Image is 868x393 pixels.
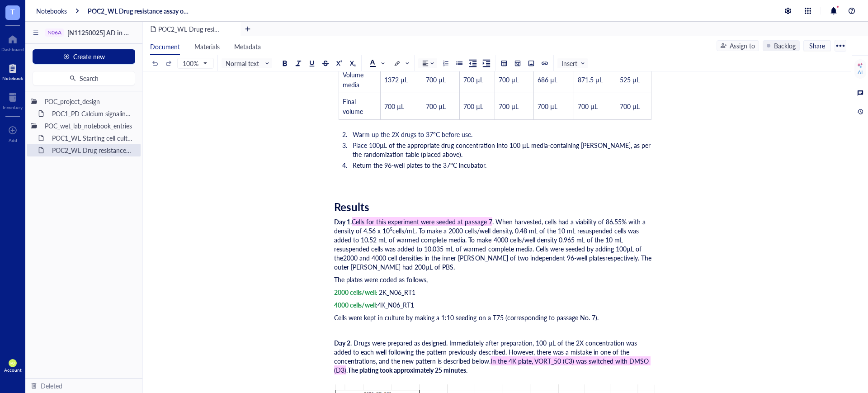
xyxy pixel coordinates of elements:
[47,29,61,36] div: N06A
[48,144,137,156] div: POC2_WL Drug resistance assay on N06A library
[3,104,23,110] div: Inventory
[384,102,404,111] span: 700 µL
[334,275,428,284] span: The plates were coded as follows,
[353,130,472,139] span: Warm up the 2X drugs to 37°C before use.
[463,75,483,84] span: 700 µL
[426,75,446,84] span: 700 µL
[346,365,348,374] span: .
[334,217,647,235] span: . When harvested, cells had a viability of 86.55% with a density of 4.56 x 10
[334,226,641,253] span: cells/mL. To make a 2000 cells/well density, 0.48 mL of the 10 mL resuspended cells was added to ...
[10,6,15,17] span: T
[353,161,486,170] span: Return the 96-well plates to the 37°C incubator.
[426,102,446,111] span: 700 µL
[334,300,376,309] span: 4000 cells/well
[2,61,23,81] a: Notebook
[334,217,350,226] span: Day 1
[463,102,483,111] span: 700 µL
[334,338,350,347] span: Day 2
[466,365,467,374] span: .
[376,300,377,309] span: :
[2,76,23,81] div: Notebook
[499,75,519,84] span: 700 µL
[803,40,831,51] button: Share
[80,75,99,82] span: Search
[390,226,392,232] span: 5
[234,42,261,51] span: Metadata
[620,75,640,84] span: 525 µL
[226,59,270,67] span: Normal text
[499,102,519,111] span: 700 µL
[343,97,363,116] span: Final volume
[858,69,863,76] div: AI
[730,41,755,51] div: Assign to
[67,28,175,37] span: [N11250025] AD in GBM project-POC
[4,367,22,373] div: Account
[194,42,220,51] span: Materials
[578,102,598,111] span: 700 µL
[33,49,135,64] button: Create new
[33,71,135,85] button: Search
[353,141,380,150] span: Place 100
[384,75,408,84] span: 1372 µL
[377,300,414,309] span: 4K_N06_RT1
[334,253,653,271] span: 2000 and 4000 cell densities in the inner [PERSON_NAME] of two independent 96-well platesrespecti...
[334,199,369,214] span: Results
[9,137,17,143] div: Add
[353,141,652,159] span: µL of the appropriate drug concentration into 100 µL media-containing [PERSON_NAME], as per the r...
[334,313,599,322] span: Cells were kept in culture by making a 1:10 seeding on a T75 (corresponding to passage No. 7).
[350,217,352,226] span: .
[183,59,207,67] span: 100%
[88,7,190,15] a: POC2_WL Drug resistance assay on N06A library
[41,95,137,108] div: POC_project_design
[48,107,137,120] div: POC1_PD Calcium signaling screen of N06A library
[620,102,640,111] span: 700 µL
[10,361,15,365] span: PO
[150,42,180,51] span: Document
[334,338,639,365] span: . Drugs were prepared as designed. Immediately after preparation, 100 µL of the 2X concentration ...
[41,381,62,391] div: Deleted
[538,102,557,111] span: 700 µL
[41,119,137,132] div: POC_wet_lab_notebook_entries
[425,262,455,271] span: µL of PBS.
[774,41,796,51] div: Backlog
[538,75,557,84] span: 686 µL
[334,356,651,374] span: In the 4K plate, VORT_50 (C3) was switched with DMSO (D3)
[1,47,24,52] div: Dashboard
[561,59,585,67] span: Insert
[334,244,643,262] span: µL of the
[578,75,603,84] span: 871.5 µL
[809,42,825,50] span: Share
[348,365,466,374] span: The plating took approximately 25 minutes
[73,53,105,60] span: Create new
[379,288,415,297] span: 2K_N06_RT1
[343,70,365,89] span: Volume media
[3,90,23,110] a: Inventory
[1,32,24,52] a: Dashboard
[36,7,67,15] a: Notebooks
[48,132,137,144] div: POC1_WL Starting cell culture protocol
[352,217,492,226] span: Cells for this experiment were seeded at passage 7
[334,288,377,297] span: 2000 cells/well:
